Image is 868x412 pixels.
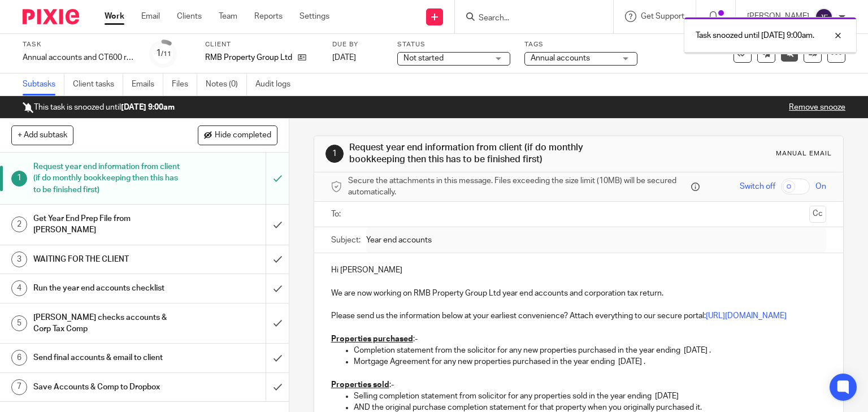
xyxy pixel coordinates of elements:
[354,391,827,402] p: Selling completion statement from solicitor for any properties sold in the year ending [DATE]
[33,309,181,338] h1: [PERSON_NAME] checks accounts & Corp Tax Comp
[33,349,181,366] h1: Send final accounts & email to client
[331,209,344,220] label: To:
[325,145,344,163] div: 1
[23,9,79,24] img: Pixie
[11,315,27,331] div: 5
[789,103,845,111] a: Remove snooze
[332,40,383,49] label: Due by
[219,11,237,22] a: Team
[331,333,827,345] p: :-
[141,11,160,22] a: Email
[531,54,590,62] span: Annual accounts
[11,251,27,267] div: 3
[105,11,124,22] a: Work
[205,52,292,63] p: RMB Property Group Ltd
[215,131,271,140] span: Hide completed
[198,125,277,145] button: Hide completed
[11,350,27,366] div: 6
[23,40,136,49] label: Task
[132,73,163,96] a: Emails
[11,379,27,395] div: 7
[156,47,171,60] div: 1
[33,379,181,396] h1: Save Accounts & Comp to Dropbox
[354,356,827,367] p: Mortgage Agreement for any new properties purchased in the year ending [DATE] .
[815,8,833,26] img: svg%3E
[331,379,827,391] p: :-
[33,280,181,297] h1: Run the year end accounts checklist
[206,73,247,96] a: Notes (0)
[354,345,827,356] p: Completion statement from the solicitor for any new properties purchased in the year ending [DATE] .
[11,216,27,232] div: 2
[300,11,329,22] a: Settings
[172,73,197,96] a: Files
[348,175,689,198] span: Secure the attachments in this message. Files exceeding the size limit (10MB) will be secured aut...
[255,73,299,96] a: Audit logs
[23,73,64,96] a: Subtasks
[254,11,283,22] a: Reports
[121,103,175,111] b: [DATE] 9:00am
[331,264,827,276] p: Hi [PERSON_NAME]
[776,149,832,158] div: Manual email
[205,40,318,49] label: Client
[809,206,826,223] button: Cc
[33,210,181,239] h1: Get Year End Prep File from [PERSON_NAME]
[397,40,510,49] label: Status
[177,11,202,22] a: Clients
[696,30,814,41] p: Task snoozed until [DATE] 9:00am.
[331,310,827,322] p: Please send us the information below at your earliest convenience? Attach everything to our secur...
[33,251,181,268] h1: WAITING FOR THE CLIENT
[331,288,827,299] p: We are now working on RMB Property Group Ltd year end accounts and corporation tax return.
[331,335,413,343] u: Properties purchased
[815,181,826,192] span: On
[331,235,361,246] label: Subject:
[11,125,73,145] button: + Add subtask
[332,54,356,62] span: [DATE]
[11,171,27,187] div: 1
[23,102,175,113] p: This task is snoozed until
[331,381,389,389] u: Properties sold
[403,54,444,62] span: Not started
[349,142,602,166] h1: Request year end information from client (if do monthly bookkeeping then this has to be finished ...
[33,158,181,198] h1: Request year end information from client (if do monthly bookkeeping then this has to be finished ...
[740,181,775,192] span: Switch off
[706,312,787,320] a: [URL][DOMAIN_NAME]
[23,52,136,63] div: Annual accounts and CT600 return - for Property Company
[73,73,123,96] a: Client tasks
[161,51,171,57] small: /11
[11,280,27,296] div: 4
